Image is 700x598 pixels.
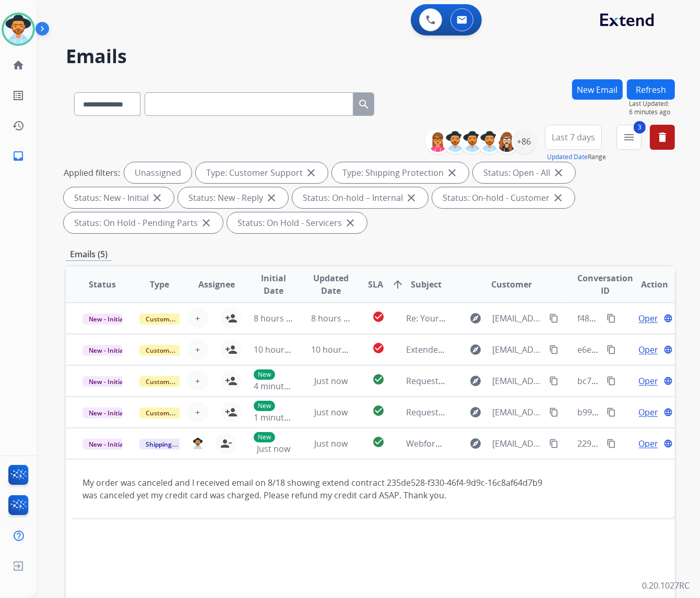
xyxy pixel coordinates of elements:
span: 8 hours ago [311,313,358,324]
img: avatar [4,15,33,44]
mat-icon: person_add [225,375,238,387]
button: New Email [572,79,623,100]
mat-icon: check_circle [372,404,385,417]
mat-icon: content_copy [549,314,559,323]
mat-icon: search [358,98,370,111]
span: Last 7 days [552,135,595,139]
span: Conversation ID [577,272,633,297]
span: New - Initial [82,408,131,418]
p: New [254,369,275,380]
span: Open [639,406,660,418]
h2: Emails [66,46,675,67]
span: Customer Support [139,345,207,356]
span: Type [150,278,169,291]
span: 8 hours ago [254,313,301,324]
div: +86 [512,129,537,154]
mat-icon: close [200,217,212,229]
span: Just now [314,406,348,418]
mat-icon: explore [469,406,482,418]
span: 6 minutes ago [629,108,675,116]
span: Initial Date [254,272,293,297]
mat-icon: content_copy [607,376,616,386]
mat-icon: content_copy [607,314,616,323]
span: Last Updated: [629,100,675,108]
button: Refresh [627,79,675,100]
span: Open [639,312,660,325]
mat-icon: close [265,192,278,204]
span: Range [547,152,606,161]
span: Open [639,437,660,450]
mat-icon: content_copy [607,345,616,354]
span: [EMAIL_ADDRESS][DOMAIN_NAME] [492,375,543,387]
mat-icon: language [663,376,673,386]
mat-icon: language [663,345,673,354]
mat-icon: close [151,192,163,204]
th: Action [618,266,675,303]
div: Status: Open - All [473,162,575,183]
div: Type: Customer Support [196,162,328,183]
span: Customer Support [139,376,207,387]
mat-icon: close [552,166,565,179]
mat-icon: check_circle [372,310,385,323]
span: New - Initial [82,439,131,450]
mat-icon: close [305,166,317,179]
mat-icon: list_alt [12,89,25,102]
p: Applied filters: [64,166,120,179]
mat-icon: close [405,192,418,204]
span: 10 hours ago [254,344,305,355]
span: Customer Support [139,408,207,418]
div: Status: New - Reply [178,187,288,208]
span: Webform from [EMAIL_ADDRESS][DOMAIN_NAME] on [DATE] [406,438,643,449]
mat-icon: check_circle [372,436,385,448]
span: Open [639,343,660,356]
img: agent-avatar [193,438,203,449]
button: Updated Date [547,153,588,161]
mat-icon: home [12,59,25,71]
mat-icon: arrow_upward [391,278,404,291]
mat-icon: explore [469,312,482,325]
mat-icon: person_add [225,343,238,356]
span: + [196,343,200,356]
button: Last 7 days [545,125,602,150]
span: Subject [411,278,442,291]
mat-icon: person_remove [220,437,232,450]
div: Status: On-hold - Customer [432,187,575,208]
mat-icon: history [12,119,25,132]
span: Shipping Protection [139,439,211,450]
button: + [187,370,208,391]
mat-icon: content_copy [549,376,559,386]
mat-icon: inbox [12,150,25,162]
span: Updated Date [311,272,351,297]
mat-icon: close [552,192,564,204]
mat-icon: language [663,408,673,417]
span: Customer Support [139,314,207,325]
span: 1 minute ago [254,412,305,423]
mat-icon: content_copy [549,439,559,448]
p: Emails (5) [66,248,112,261]
span: [EMAIL_ADDRESS][DOMAIN_NAME] [492,343,543,356]
p: New [254,432,275,442]
span: Open [639,375,660,387]
mat-icon: content_copy [607,408,616,417]
span: Assignee [198,278,235,291]
span: Just now [314,375,348,387]
span: 10 hours ago [311,344,363,355]
span: [EMAIL_ADDRESS][DOMAIN_NAME] [492,406,543,418]
div: Status: New - Initial [64,187,174,208]
span: Status [89,278,116,291]
mat-icon: explore [469,343,482,356]
button: + [187,402,208,423]
div: Status: On Hold - Servicers [227,212,367,233]
div: My order was canceled and I received email on 8/18 showing extend contract 235de528-f330-46f4-9d9... [82,476,544,501]
button: + [187,339,208,360]
mat-icon: person_add [225,406,238,418]
span: Re: Your Extend Virtual Card [406,313,517,324]
p: 0.20.1027RC [642,579,690,592]
span: New - Initial [82,345,131,356]
span: + [196,312,200,325]
p: New [254,401,275,411]
mat-icon: check_circle [372,342,385,354]
mat-icon: content_copy [549,408,559,417]
div: Type: Shipping Protection [332,162,469,183]
span: Just now [314,438,348,449]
